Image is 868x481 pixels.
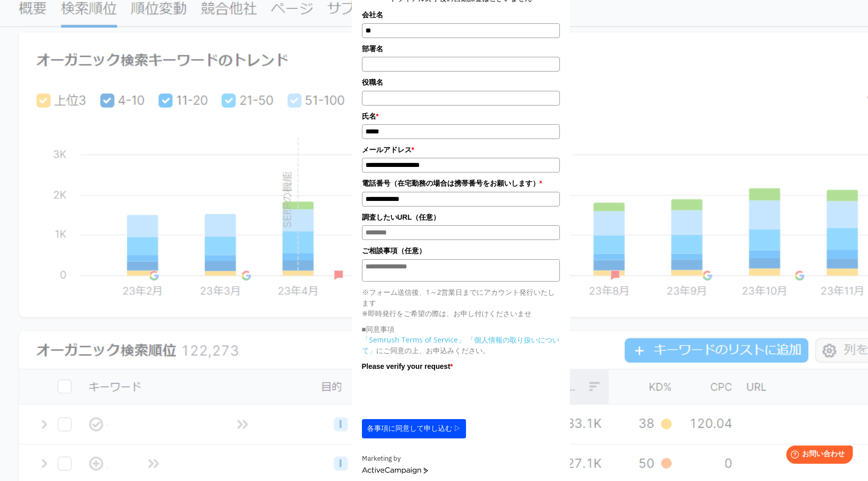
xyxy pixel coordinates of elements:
button: 各事項に同意して申し込む ▷ [362,419,466,438]
label: ご相談事項（任意） [362,245,560,256]
label: 電話番号（在宅勤務の場合は携帯番号をお願いします） [362,178,560,189]
label: 氏名 [362,111,560,122]
iframe: Help widget launcher [778,441,857,470]
p: ■同意事項 [362,324,560,334]
a: 「Semrush Terms of Service」 [362,335,465,345]
label: 会社名 [362,9,560,20]
label: Please verify your request [362,361,560,372]
label: メールアドレス [362,144,560,155]
iframe: reCAPTCHA [362,374,516,414]
a: 「個人情報の取り扱いについて」 [362,335,559,355]
label: 調査したいURL（任意） [362,212,560,223]
p: にご同意の上、お申込みください。 [362,334,560,356]
p: ※フォーム送信後、1～2営業日までにアカウント発行いたします ※即時発行をご希望の際は、お申し付けくださいませ [362,287,560,319]
label: 部署名 [362,43,560,54]
div: Marketing by [362,454,560,464]
label: 役職名 [362,77,560,88]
